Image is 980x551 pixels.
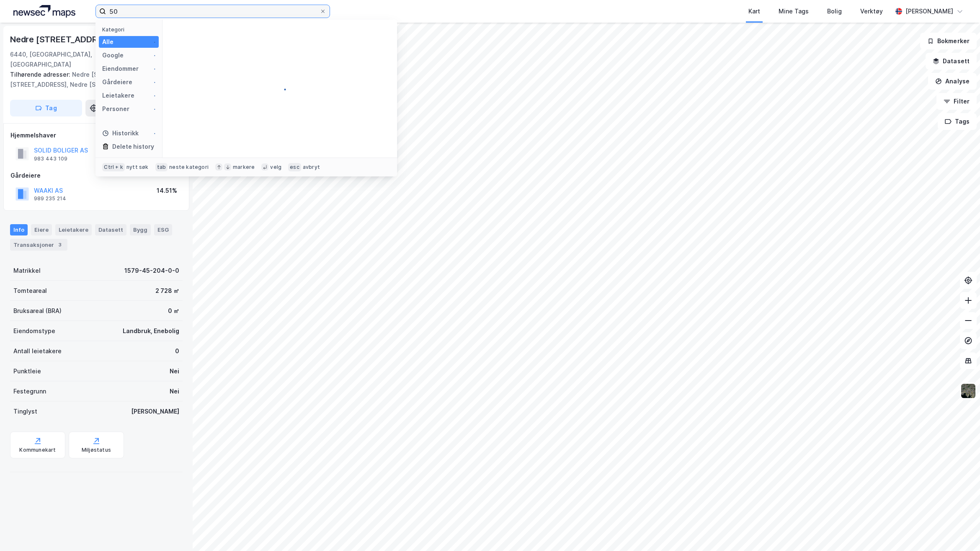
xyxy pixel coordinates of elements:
[19,447,56,453] div: Kommunekart
[31,224,52,235] div: Eiere
[175,346,179,356] div: 0
[102,104,129,114] div: Personer
[149,92,155,99] img: spinner.a6d8c91a73a9ac5275cf975e30b51cfb.svg
[170,366,179,376] div: Nei
[95,224,126,235] div: Datasett
[13,286,47,296] div: Tomteareal
[102,163,125,171] div: Ctrl + k
[102,77,132,87] div: Gårdeiere
[149,52,155,59] img: spinner.a6d8c91a73a9ac5275cf975e30b51cfb.svg
[157,186,177,196] div: 14.51%
[149,65,155,72] img: spinner.a6d8c91a73a9ac5275cf975e30b51cfb.svg
[10,49,133,70] div: 6440, [GEOGRAPHIC_DATA], [GEOGRAPHIC_DATA]
[288,163,301,171] div: esc
[926,53,977,70] button: Datasett
[13,366,41,376] div: Punktleie
[10,224,28,235] div: Info
[938,113,977,130] button: Tags
[169,164,209,171] div: neste kategori
[270,164,281,171] div: velg
[748,6,760,16] div: Kart
[123,326,179,336] div: Landbruk, Enebolig
[149,130,155,137] img: spinner.a6d8c91a73a9ac5275cf975e30b51cfb.svg
[102,64,139,74] div: Eiendommer
[170,386,179,396] div: Nei
[130,224,151,235] div: Bygg
[10,100,82,116] button: Tag
[168,306,179,316] div: 0 ㎡
[13,406,37,416] div: Tinglyst
[920,33,977,49] button: Bokmerker
[10,70,176,90] div: Nedre [STREET_ADDRESS], Nedre [STREET_ADDRESS], Nedre [STREET_ADDRESS]
[13,306,62,316] div: Bruksareal (BRA)
[155,286,179,296] div: 2 728 ㎡
[10,171,182,181] div: Gårdeiere
[905,6,953,16] div: [PERSON_NAME]
[155,163,168,171] div: tab
[131,406,179,416] div: [PERSON_NAME]
[55,224,92,235] div: Leietakere
[13,326,55,336] div: Eiendomstype
[149,79,155,85] img: spinner.a6d8c91a73a9ac5275cf975e30b51cfb.svg
[124,266,179,276] div: 1579-45-204-0-0
[936,93,977,110] button: Filter
[10,33,118,46] div: Nedre [STREET_ADDRESS]
[102,91,134,101] div: Leietakere
[938,511,980,551] iframe: Chat Widget
[154,224,172,235] div: ESG
[303,164,320,171] div: avbryt
[938,511,980,551] div: Kontrollprogram for chat
[149,39,155,45] img: spinner.a6d8c91a73a9ac5275cf975e30b51cfb.svg
[126,164,149,171] div: nytt søk
[112,142,154,152] div: Delete history
[860,6,883,16] div: Verktøy
[56,241,64,249] div: 3
[10,130,182,140] div: Hjemmelshaver
[10,239,67,251] div: Transaksjoner
[34,155,67,162] div: 983 443 109
[928,73,977,90] button: Analyse
[10,71,72,78] span: Tilhørende adresser:
[960,383,976,399] img: 9k=
[106,5,320,18] input: Søk på adresse, matrikkel, gårdeiere, leietakere eller personer
[102,50,124,60] div: Google
[13,5,75,18] img: logo.a4113a55bc3d86da70a041830d287a7e.svg
[102,128,139,138] div: Historikk
[13,266,41,276] div: Matrikkel
[34,195,66,202] div: 989 235 214
[102,26,159,33] div: Kategori
[779,6,809,16] div: Mine Tags
[13,386,46,396] div: Festegrunn
[273,82,286,96] img: spinner.a6d8c91a73a9ac5275cf975e30b51cfb.svg
[233,164,255,171] div: markere
[82,447,111,453] div: Miljøstatus
[827,6,842,16] div: Bolig
[102,37,113,47] div: Alle
[13,346,62,356] div: Antall leietakere
[149,106,155,112] img: spinner.a6d8c91a73a9ac5275cf975e30b51cfb.svg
